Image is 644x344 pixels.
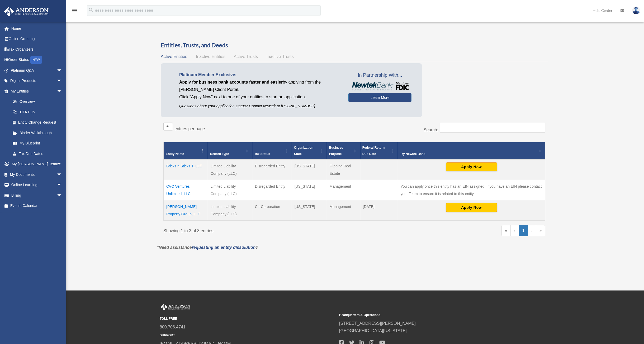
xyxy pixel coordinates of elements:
[362,146,385,156] span: Federal Return Due Date
[4,201,70,211] a: Events Calendar
[4,23,70,34] a: Home
[511,225,519,236] a: Previous
[4,86,67,96] a: My Entitiesarrow_drop_down
[4,34,70,44] a: Online Ordering
[252,200,292,221] td: C - Corporation
[179,80,283,84] span: Apply for business bank accounts faster and easier
[30,56,42,64] div: NEW
[294,146,313,156] span: Organization State
[327,200,360,221] td: Management
[398,142,545,159] th: Try Newtek Bank : Activate to sort
[400,151,537,157] div: Try Newtek Bank
[4,65,70,76] a: Platinum Q&Aarrow_drop_down
[7,117,67,128] a: Entity Change Request
[192,245,256,250] a: requesting an entity dissolution
[339,321,416,326] a: [STREET_ADDRESS][PERSON_NAME]
[208,159,252,180] td: Limited Liability Company (LLC)
[161,54,187,59] span: Active Entities
[57,159,67,170] span: arrow_drop_down
[7,96,65,107] a: Overview
[327,180,360,200] td: Management
[339,328,407,333] a: [GEOGRAPHIC_DATA][US_STATE]
[7,107,67,117] a: CTA Hub
[7,138,67,149] a: My Blueprint
[208,200,252,221] td: Limited Liability Company (LLC)
[292,142,327,159] th: Organization State: Activate to sort
[446,162,497,171] button: Apply Now
[57,169,67,180] span: arrow_drop_down
[252,142,292,159] th: Tax Status: Activate to sort
[160,325,186,329] a: 800.706.4741
[446,203,497,212] button: Apply Now
[254,152,270,156] span: Tax Status
[7,128,67,138] a: Binder Walkthrough
[57,190,67,201] span: arrow_drop_down
[528,225,536,236] a: Next
[157,245,258,250] em: *Need assistance ?
[360,142,398,159] th: Federal Return Due Date: Activate to sort
[208,142,252,159] th: Record Type: Activate to sort
[179,79,340,93] p: by applying from the [PERSON_NAME] Client Portal.
[536,225,545,236] a: Last
[210,152,229,156] span: Record Type
[501,225,511,236] a: First
[339,312,515,318] small: Headquarters & Operations
[360,200,398,221] td: [DATE]
[163,225,351,235] div: Showing 1 to 3 of 3 entries
[327,142,360,159] th: Business Purpose: Activate to sort
[179,93,340,101] p: Click "Apply Now" next to one of your entities to start an application.
[179,103,340,109] p: Questions about your application status? Contact Newtek at [PHONE_NUMBER]
[4,180,70,190] a: Online Learningarrow_drop_down
[234,54,258,59] span: Active Trusts
[348,71,411,80] span: In Partnership With...
[208,180,252,200] td: Limited Liability Company (LLC)
[292,180,327,200] td: [US_STATE]
[164,159,208,180] td: Bricks n Sticks 1, LLC
[348,93,411,102] a: Learn More
[4,44,70,55] a: Tax Organizers
[57,86,67,97] span: arrow_drop_down
[57,65,67,76] span: arrow_drop_down
[88,7,94,13] i: search
[4,190,70,201] a: Billingarrow_drop_down
[164,180,208,200] td: CVC Ventures Unlimited, LLC
[166,152,184,156] span: Entity Name
[2,6,50,17] img: Anderson Advisors Platinum Portal
[424,128,438,132] label: Search:
[4,159,70,169] a: My [PERSON_NAME] Teamarrow_drop_down
[632,7,640,14] img: User Pic
[252,159,292,180] td: Disregarded Entity
[329,146,343,156] span: Business Purpose
[179,71,340,79] p: Platinum Member Exclusive:
[71,9,78,14] a: menu
[71,7,78,14] i: menu
[519,225,528,236] a: 1
[4,55,70,65] a: Order StatusNEW
[7,148,67,159] a: Tax Due Dates
[174,127,205,131] label: entries per page
[160,316,335,322] small: TOLL FREE
[164,200,208,221] td: [PERSON_NAME] Property Group, LLC
[4,76,70,86] a: Digital Productsarrow_drop_down
[292,200,327,221] td: [US_STATE]
[164,142,208,159] th: Entity Name: Activate to invert sorting
[398,180,545,200] td: You can apply once this entity has an EIN assigned. If you have an EIN please contact your Team t...
[267,54,294,59] span: Inactive Trusts
[160,333,335,338] small: SUPPORT
[327,159,360,180] td: Flipping Real Estate
[4,169,70,180] a: My Documentsarrow_drop_down
[252,180,292,200] td: Disregarded Entity
[196,54,225,59] span: Inactive Entities
[161,41,548,49] h3: Entities, Trusts, and Deeds
[351,82,409,90] img: NewtekBankLogoSM.png
[160,304,191,311] img: Anderson Advisors Platinum Portal
[57,180,67,191] span: arrow_drop_down
[57,76,67,86] span: arrow_drop_down
[292,159,327,180] td: [US_STATE]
